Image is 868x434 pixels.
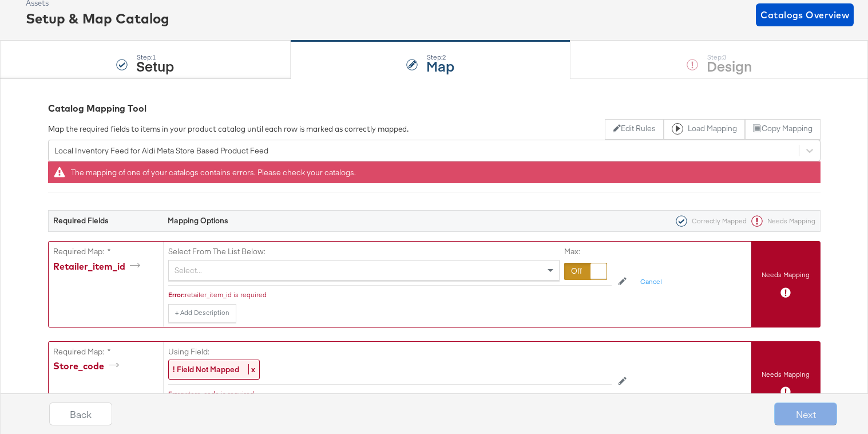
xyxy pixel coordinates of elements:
button: Load Mapping [664,119,745,140]
span: x [248,364,255,374]
div: Step: 1 [136,53,174,61]
div: retailer_item_id is required [185,290,612,299]
div: store_code [53,360,123,373]
strong: Map [426,56,454,75]
button: Catalogs Overview [756,3,854,26]
div: Step: 2 [426,53,454,61]
button: Copy Mapping [745,119,820,140]
strong: Setup [136,56,174,75]
label: Needs Mapping [762,270,810,279]
label: Required Map: * [53,246,158,257]
button: Edit Rules [605,119,664,140]
div: The mapping of one of your catalogs contains errors. Please check your catalogs. [48,161,821,184]
div: Map the required fields to items in your product catalog until each row is marked as correctly ma... [48,124,409,135]
button: Cancel [633,273,669,291]
div: Correctly Mapped [671,215,747,227]
div: retailer_item_id [53,260,144,273]
div: Needs Mapping [747,215,815,227]
div: Error: [168,290,185,299]
div: Setup & Map Catalog [26,9,169,28]
label: Max: [564,246,607,257]
label: Needs Mapping [762,370,810,379]
span: Catalogs Overview [760,7,849,23]
strong: ! Field Not Mapped [173,364,239,374]
div: Select... [169,261,559,280]
button: Back [49,403,112,425]
button: + Add Description [168,304,236,322]
strong: Required Fields [53,215,109,226]
label: Required Map: * [53,346,158,357]
label: Using Field: [168,346,612,357]
div: Catalog Mapping Tool [48,102,821,115]
label: Select From The List Below: [168,246,265,257]
div: Local Inventory Feed for Aldi Meta Store Based Product Feed [54,145,268,156]
strong: Mapping Options [168,215,228,226]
